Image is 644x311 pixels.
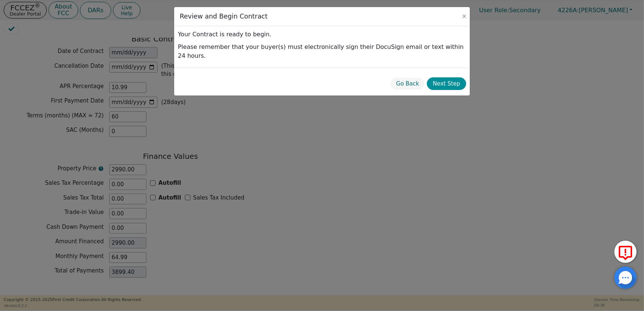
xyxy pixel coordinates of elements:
button: Go Back [390,77,425,90]
h3: Review and Begin Contract [180,13,268,20]
p: Your Contract is ready to begin. [178,30,466,39]
p: Please remember that your buyer(s) must electronically sign their DocuSign email or text within 2... [178,43,466,60]
button: Report Error to FCC [614,241,637,263]
button: Next Step [427,77,466,90]
button: Close [461,13,468,20]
